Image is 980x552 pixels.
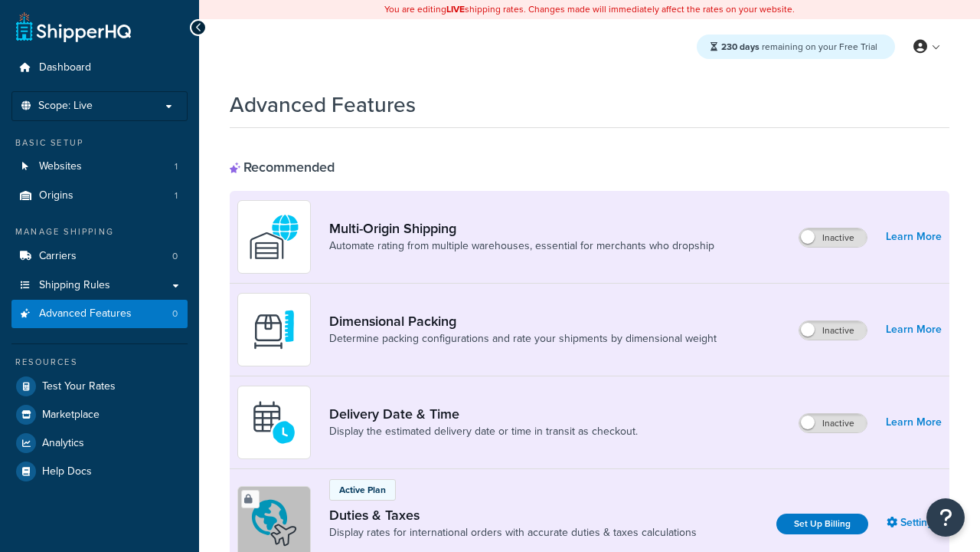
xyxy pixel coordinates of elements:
[11,300,188,328] a: Advanced Features0
[39,250,77,263] span: Carriers
[247,396,301,449] img: gfkeb5ejjkALwAAAABJRU5ErkJggg==
[721,40,759,54] strong: 230 days
[39,189,73,202] span: Origins
[799,414,867,432] label: Inactive
[39,307,132,320] span: Advanced Features
[329,220,714,237] a: Multi-Origin Shipping
[39,160,82,173] span: Websites
[886,319,942,340] a: Learn More
[42,465,92,478] span: Help Docs
[329,507,697,524] a: Duties & Taxes
[11,373,188,400] a: Test Your Rates
[446,2,465,16] b: LIVE
[886,412,942,433] a: Learn More
[230,90,416,120] h1: Advanced Features
[721,40,877,54] span: remaining on your Free Trial
[339,483,386,497] p: Active Plan
[175,160,178,173] span: 1
[11,429,188,457] a: Analytics
[39,61,91,74] span: Dashboard
[11,300,188,328] li: Advanced Features
[926,498,965,537] button: Open Resource Center
[42,409,100,422] span: Marketplace
[11,242,188,271] a: Carriers0
[172,250,178,263] span: 0
[11,458,188,485] a: Help Docs
[42,437,84,450] span: Analytics
[39,279,110,292] span: Shipping Rules
[42,380,116,393] span: Test Your Rates
[11,136,188,149] div: Basic Setup
[11,271,188,300] a: Shipping Rules
[11,356,188,369] div: Resources
[329,406,638,422] a: Delivery Date & Time
[175,189,178,202] span: 1
[11,182,188,210] a: Origins1
[11,225,188,238] div: Manage Shipping
[247,303,301,356] img: DTVBYsAAAAAASUVORK5CYII=
[776,514,868,534] a: Set Up Billing
[11,153,188,181] li: Websites
[329,331,717,347] a: Determine packing configurations and rate your shipments by dimensional weight
[329,525,697,540] a: Display rates for international orders with accurate duties & taxes calculations
[329,313,717,330] a: Dimensional Packing
[11,401,188,429] a: Marketplace
[11,182,188,210] li: Origins
[230,159,335,176] div: Recommended
[886,226,942,248] a: Learn More
[172,307,178,320] span: 0
[11,54,188,82] a: Dashboard
[799,321,867,340] label: Inactive
[247,210,301,264] img: WatD5o0RtDAAAAAElFTkSuQmCC
[11,153,188,181] a: Websites1
[329,238,714,254] a: Automate rating from multiple warehouses, essential for merchants who dropship
[38,100,93,113] span: Scope: Live
[799,228,867,247] label: Inactive
[887,512,942,534] a: Settings
[11,242,188,271] li: Carriers
[329,424,638,439] a: Display the estimated delivery date or time in transit as checkout.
